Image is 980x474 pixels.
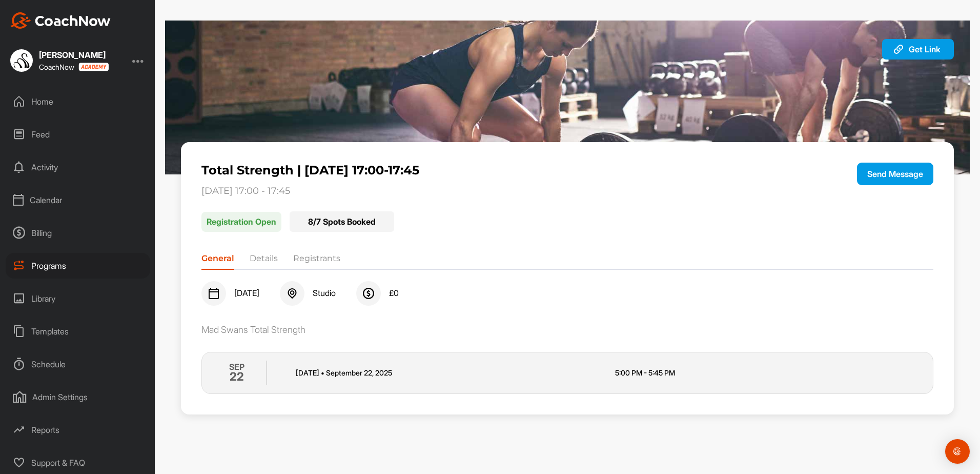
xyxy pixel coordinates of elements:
div: 8 / 7 Spots Booked [290,211,394,232]
span: £ 0 [389,288,399,299]
img: CoachNow [10,12,111,29]
p: [DATE] September 22 , 2025 [296,367,601,378]
span: Studio [313,288,336,299]
img: svg+xml;base64,PHN2ZyB3aWR0aD0iMjAiIGhlaWdodD0iMjAiIHZpZXdCb3g9IjAgMCAyMCAyMCIgZmlsbD0ibm9uZSIgeG... [892,43,905,55]
li: Details [250,252,278,269]
img: svg+xml;base64,PHN2ZyB3aWR0aD0iMjQiIGhlaWdodD0iMjQiIHZpZXdCb3g9IjAgMCAyNCAyNCIgZmlsbD0ibm9uZSIgeG... [208,287,220,300]
p: SEP [229,361,244,373]
span: Get Link [909,44,941,54]
div: Admin Settings [6,384,150,410]
div: Templates [6,319,150,344]
img: CoachNow acadmey [78,63,109,71]
li: General [201,252,234,269]
div: Activity [6,154,150,180]
div: Library [6,286,150,311]
div: CoachNow [39,63,109,71]
div: Feed [6,122,150,147]
img: square_c8b22097c993bcfd2b698d1eae06ee05.jpg [10,49,33,72]
p: [DATE] 17:00 - 17:45 [201,186,787,197]
div: [PERSON_NAME] [39,51,109,59]
div: Programs [6,253,150,279]
div: Mad Swans Total Strength [201,324,933,335]
img: svg+xml;base64,PHN2ZyB3aWR0aD0iMjQiIGhlaWdodD0iMjQiIHZpZXdCb3g9IjAgMCAyNCAyNCIgZmlsbD0ibm9uZSIgeG... [286,287,298,300]
p: Total Strength | [DATE] 17:00-17:45 [201,163,787,177]
div: Home [6,89,150,114]
div: Billing [6,220,150,246]
span: [DATE] [234,288,259,299]
p: Registration Open [201,212,281,232]
span: • [321,368,324,377]
div: Open Intercom Messenger [945,439,970,464]
div: Schedule [6,351,150,377]
li: Registrants [293,252,340,269]
h2: 22 [230,368,244,385]
div: Reports [6,417,150,443]
div: Calendar [6,187,150,213]
img: img.jpg [165,21,970,174]
button: Send Message [857,163,933,185]
img: svg+xml;base64,PHN2ZyB3aWR0aD0iMjQiIGhlaWdodD0iMjQiIHZpZXdCb3g9IjAgMCAyNCAyNCIgZmlsbD0ibm9uZSIgeG... [362,287,375,300]
p: 5:00 PM - 5:45 PM [615,367,920,378]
